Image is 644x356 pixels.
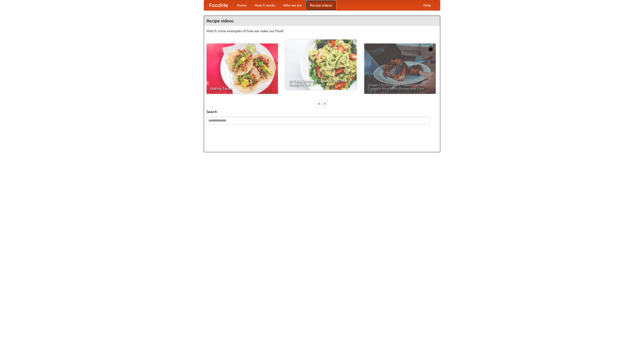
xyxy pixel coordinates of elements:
h4: Recipe videos [204,16,440,26]
div: « [317,100,321,107]
a: Home [233,0,251,10]
a: An Easy, Summery Tomato Pasta That's Ready for Fall [285,39,357,90]
div: » [323,100,327,107]
img: 483408.png [428,46,433,51]
a: Who we are [279,0,306,10]
span: An Easy, Summery Tomato Pasta That's Ready for Fall [289,79,353,86]
a: FoodMe [204,0,233,10]
a: Making Tacos [207,44,278,94]
a: How it works [251,0,279,10]
h5: Search [207,109,437,114]
a: Help [419,0,435,10]
span: Making Tacos [210,87,274,90]
a: Recipe videos [306,0,336,10]
p: Watch some examples of how we make our food! [207,28,437,33]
